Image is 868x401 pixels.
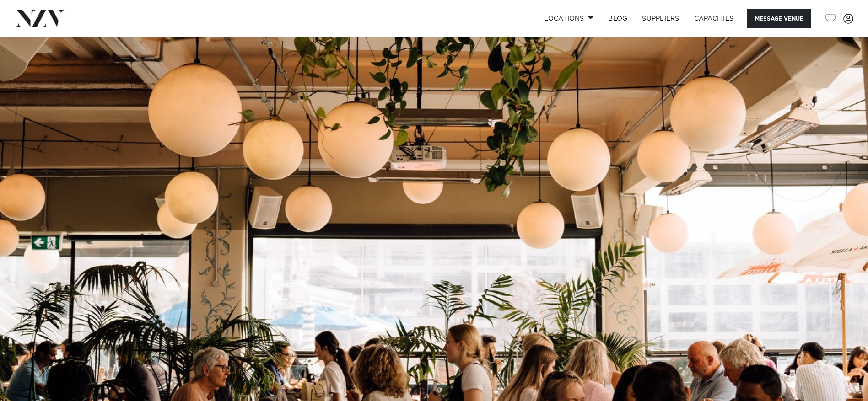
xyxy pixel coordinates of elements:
a: SUPPLIERS [635,9,686,28]
a: Capacities [687,9,741,28]
img: nzv-logo.png [15,10,65,27]
button: Message Venue [747,9,811,28]
a: Locations [537,9,601,28]
a: BLOG [601,9,635,28]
